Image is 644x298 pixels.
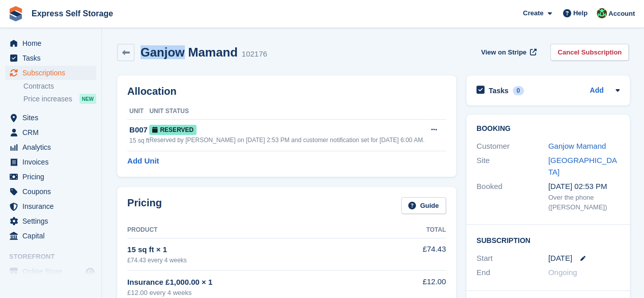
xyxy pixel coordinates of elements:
[5,264,96,279] a: menu
[22,111,83,125] span: Sites
[79,94,96,104] div: NEW
[5,170,96,184] a: menu
[129,136,149,145] div: 15 sq ft
[477,125,620,133] h2: Booking
[548,156,617,176] a: [GEOGRAPHIC_DATA]
[9,252,101,262] span: Storefront
[590,85,603,97] a: Add
[513,86,524,95] div: 0
[5,36,96,50] a: menu
[127,103,149,120] th: Unit
[242,48,267,60] div: 102176
[8,6,23,21] img: stora-icon-8386f47178a22dfd0bd8f6a31ec36ba5ce8667c1dd55bd0f319d3a0aa187defe.svg
[22,36,83,50] span: Home
[477,235,620,245] h2: Subscription
[523,8,543,18] span: Create
[141,45,238,59] h2: Ganjow Mamand
[149,125,197,135] span: Reserved
[5,111,96,125] a: menu
[5,229,96,243] a: menu
[127,277,394,288] div: Insurance £1,000.00 × 1
[127,86,446,97] h2: Allocation
[5,155,96,169] a: menu
[550,44,629,61] a: Cancel Subscription
[22,264,83,279] span: Online Store
[489,86,509,95] h2: Tasks
[394,238,446,270] td: £74.43
[22,184,83,199] span: Coupons
[84,265,96,278] a: Preview store
[22,170,83,184] span: Pricing
[477,44,539,61] a: View on Stripe
[477,181,548,212] div: Booked
[127,244,394,256] div: 15 sq ft × 1
[127,155,159,167] a: Add Unit
[127,222,394,238] th: Product
[22,140,83,154] span: Analytics
[22,66,83,80] span: Subscriptions
[481,47,526,58] span: View on Stripe
[127,256,394,265] div: £74.43 every 4 weeks
[394,222,446,238] th: Total
[22,125,83,140] span: CRM
[22,229,83,243] span: Capital
[477,155,548,178] div: Site
[548,142,606,150] a: Ganjow Mamand
[5,125,96,140] a: menu
[22,155,83,169] span: Invoices
[23,82,96,91] a: Contracts
[27,5,117,22] a: Express Self Storage
[149,136,425,145] div: Reserved by [PERSON_NAME] on [DATE] 2:53 PM and customer notification set for [DATE] 6:00 AM.
[401,197,446,214] a: Guide
[22,199,83,213] span: Insurance
[5,140,96,154] a: menu
[149,103,425,120] th: Unit Status
[548,193,620,212] div: Over the phone ([PERSON_NAME])
[127,288,394,298] div: £12.00 every 4 weeks
[477,253,548,264] div: Start
[573,8,587,18] span: Help
[477,141,548,152] div: Customer
[22,214,83,228] span: Settings
[5,214,96,228] a: menu
[548,181,620,193] div: [DATE] 02:53 PM
[477,267,548,279] div: End
[5,51,96,65] a: menu
[5,184,96,199] a: menu
[597,8,607,18] img: Shakiyra Davis
[548,253,572,264] time: 2025-08-19 00:00:00 UTC
[548,268,577,277] span: Ongoing
[5,199,96,213] a: menu
[127,197,162,214] h2: Pricing
[608,9,635,19] span: Account
[5,66,96,80] a: menu
[129,124,149,136] div: B007
[23,94,72,104] span: Price increases
[23,93,96,104] a: Price increases NEW
[22,51,83,65] span: Tasks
